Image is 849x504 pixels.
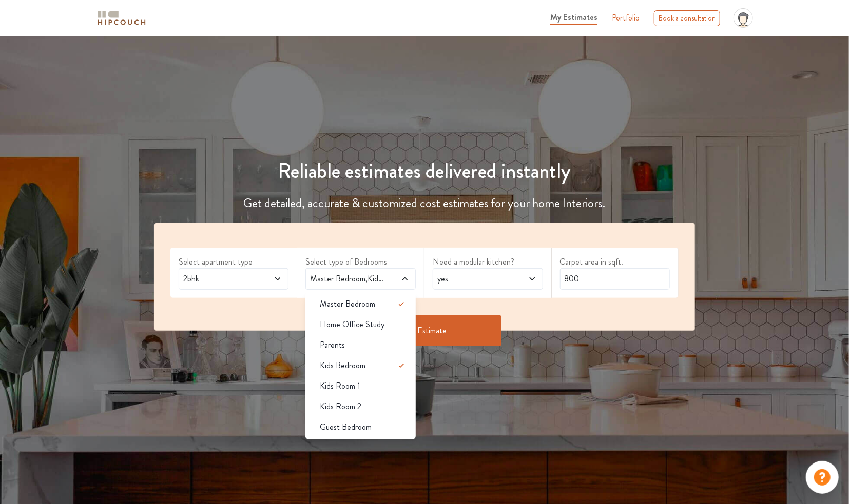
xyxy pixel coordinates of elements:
[305,256,416,268] label: Select type of Bedrooms
[348,315,501,346] button: Get Estimate
[560,256,670,268] label: Carpet area in sqft.
[550,11,597,23] span: My Estimates
[179,256,289,268] label: Select apartment type
[148,159,702,184] h1: Reliable estimates delivered instantly
[320,421,372,433] span: Guest Bedroom
[148,196,702,211] h4: Get detailed, accurate & customized cost estimates for your home Interiors.
[654,10,720,26] div: Book a consultation
[320,359,365,372] span: Kids Bedroom
[320,318,384,331] span: Home Office Study
[320,339,345,351] span: Parents
[320,380,360,392] span: Kids Room 1
[181,273,257,285] span: 2bhk
[320,298,375,310] span: Master Bedroom
[96,7,147,30] span: logo-horizontal.svg
[560,268,670,290] input: Enter area sqft
[433,256,543,268] label: Need a modular kitchen?
[96,9,147,27] img: logo-horizontal.svg
[320,400,361,413] span: Kids Room 2
[308,273,384,285] span: Master Bedroom,Kids Bedroom
[435,273,511,285] span: yes
[612,12,640,24] a: Portfolio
